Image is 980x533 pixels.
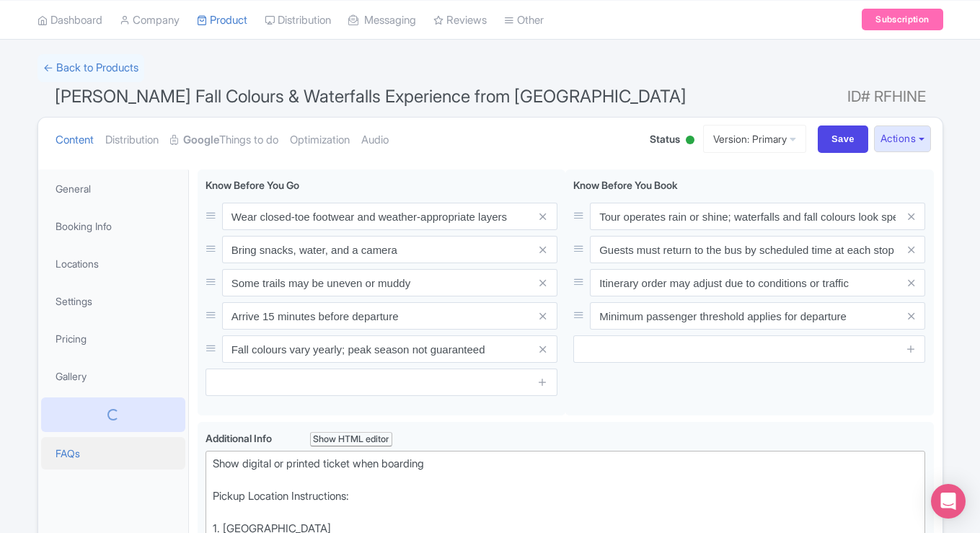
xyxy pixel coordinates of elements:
[41,210,185,242] a: Booking Info
[37,54,144,82] a: ← Back to Products
[573,179,678,191] span: Know Before You Book
[183,132,219,149] strong: Google
[818,125,868,153] input: Save
[683,130,697,152] div: Active
[290,118,350,163] a: Optimization
[862,9,943,30] a: Subscription
[170,118,278,163] a: GoogleThings to do
[310,432,393,447] div: Show HTML editor
[703,125,806,153] a: Version: Primary
[56,118,94,163] a: Content
[650,131,680,146] span: Status
[931,484,966,519] div: Open Intercom Messenger
[847,82,926,111] span: ID# RFHINE
[41,285,185,317] a: Settings
[105,118,159,163] a: Distribution
[361,118,389,163] a: Audio
[41,247,185,280] a: Locations
[206,432,272,444] span: Additional Info
[41,437,185,470] a: FAQs
[55,86,687,107] span: [PERSON_NAME] Fall Colours & Waterfalls Experience from [GEOGRAPHIC_DATA]
[41,360,185,392] a: Gallery
[206,179,299,191] span: Know Before You Go
[41,172,185,205] a: General
[41,322,185,355] a: Pricing
[874,125,931,152] button: Actions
